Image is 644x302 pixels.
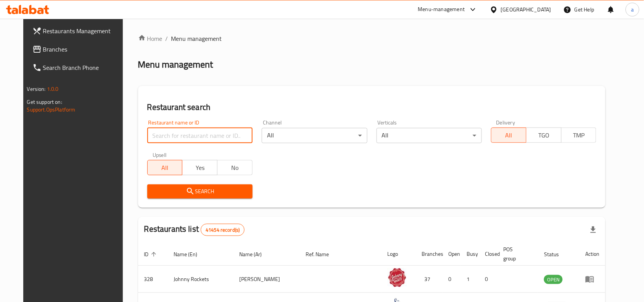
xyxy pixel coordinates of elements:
[496,120,515,125] label: Delivery
[544,275,563,284] span: OPEN
[416,266,443,293] td: 37
[565,130,594,141] span: TMP
[151,162,180,173] span: All
[382,242,416,266] th: Logo
[43,63,125,72] span: Search Branch Phone
[138,266,168,293] td: 328
[443,266,461,293] td: 0
[201,224,245,236] div: Total records count
[526,128,562,143] button: TGO
[416,242,443,266] th: Branches
[479,242,497,266] th: Closed
[26,40,131,58] a: Branches
[171,34,222,43] span: Menu management
[147,184,253,199] button: Search
[418,5,465,14] div: Menu-management
[185,162,214,173] span: Yes
[144,250,159,259] span: ID
[153,187,246,196] span: Search
[138,34,163,43] a: Home
[166,34,168,43] li: /
[27,105,76,115] a: Support.OpsPlatform
[561,128,597,143] button: TMP
[491,128,526,143] button: All
[584,221,602,239] div: Export file
[138,34,606,43] nav: breadcrumb
[443,242,461,266] th: Open
[377,128,482,143] div: All
[494,130,523,141] span: All
[501,5,551,14] div: [GEOGRAPHIC_DATA]
[479,266,497,293] td: 0
[27,84,46,94] span: Version:
[26,22,131,40] a: Restaurants Management
[47,84,59,94] span: 1.0.0
[585,275,599,284] div: Menu
[579,242,605,266] th: Action
[544,275,563,284] div: OPEN
[144,223,245,236] h2: Restaurants list
[153,152,167,158] label: Upsell
[147,160,183,175] button: All
[504,245,529,263] span: POS group
[239,250,272,259] span: Name (Ar)
[147,128,253,143] input: Search for restaurant name or ID..
[43,26,125,36] span: Restaurants Management
[174,250,208,259] span: Name (En)
[27,97,62,107] span: Get support on:
[168,266,233,293] td: Johnny Rockets
[217,160,253,175] button: No
[388,268,407,287] img: Johnny Rockets
[43,45,125,54] span: Branches
[544,250,569,259] span: Status
[530,130,559,141] span: TGO
[461,242,479,266] th: Busy
[182,160,217,175] button: Yes
[233,266,299,293] td: [PERSON_NAME]
[306,250,339,259] span: Ref. Name
[138,58,213,71] h2: Menu management
[26,58,131,77] a: Search Branch Phone
[221,162,250,173] span: No
[147,102,597,113] h2: Restaurant search
[461,266,479,293] td: 1
[262,128,367,143] div: All
[201,226,244,234] span: 41454 record(s)
[631,5,634,14] span: a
